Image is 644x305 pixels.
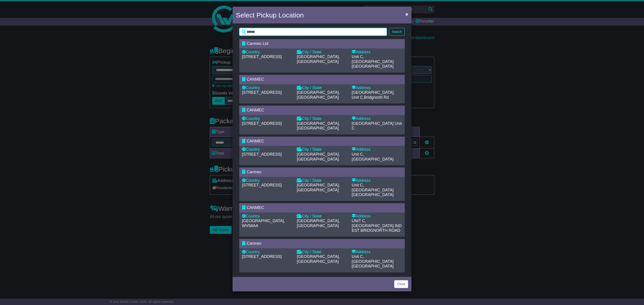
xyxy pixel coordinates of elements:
[297,121,340,131] span: [GEOGRAPHIC_DATA], [GEOGRAPHIC_DATA]
[360,228,400,233] span: BRIDGNORTH ROAD
[394,280,408,288] button: Close
[297,147,347,152] div: City / State
[352,121,394,126] span: [GEOGRAPHIC_DATA]
[352,95,389,100] span: Unit C,Bridgnorth Rd
[242,121,282,126] span: [STREET_ADDRESS]
[352,86,402,90] div: Address
[247,108,264,112] span: CANMEC
[247,41,268,46] span: Canmec Ltd
[242,250,292,255] div: Country
[242,214,292,219] div: Country
[242,254,282,259] span: [STREET_ADDRESS]
[352,214,402,219] div: Address
[297,219,340,228] span: [GEOGRAPHIC_DATA], [GEOGRAPHIC_DATA]
[247,139,264,143] span: CANMEC
[236,10,304,20] h4: Select Pickup Location
[352,90,395,95] span: [GEOGRAPHIC_DATA],
[352,50,402,55] div: Address
[389,28,405,36] button: Search
[352,178,402,183] div: Address
[297,254,340,264] span: [GEOGRAPHIC_DATA], [GEOGRAPHIC_DATA]
[297,178,347,183] div: City / State
[297,50,347,55] div: City / State
[352,192,394,197] span: [GEOGRAPHIC_DATA]
[297,250,347,255] div: City / State
[405,12,408,17] span: ×
[297,116,347,121] div: City / State
[352,219,402,233] span: UNIT C, [GEOGRAPHIC_DATA] IND EST
[352,250,402,255] div: Address
[247,241,262,246] span: Canmec
[242,116,292,121] div: Country
[242,86,292,90] div: Country
[247,170,262,174] span: Canmec
[297,214,347,219] div: City / State
[352,116,402,121] div: Address
[242,219,285,228] span: [GEOGRAPHIC_DATA], WV58AA
[352,121,402,131] span: Unit C
[352,264,394,268] span: [GEOGRAPHIC_DATA]
[242,178,292,183] div: Country
[403,10,410,19] button: Close
[247,205,264,210] span: CANMEC
[242,50,292,55] div: Country
[297,54,340,64] span: [GEOGRAPHIC_DATA], [GEOGRAPHIC_DATA]
[352,254,394,264] span: Unit C, [GEOGRAPHIC_DATA]
[297,152,340,161] span: [GEOGRAPHIC_DATA], [GEOGRAPHIC_DATA]
[352,54,394,64] span: Unit C, [GEOGRAPHIC_DATA]
[242,152,282,157] span: [STREET_ADDRESS]
[297,183,340,192] span: [GEOGRAPHIC_DATA], [GEOGRAPHIC_DATA]
[242,147,292,152] div: Country
[297,86,347,90] div: City / State
[352,64,394,69] span: [GEOGRAPHIC_DATA]
[297,90,340,100] span: [GEOGRAPHIC_DATA], [GEOGRAPHIC_DATA]
[242,183,282,187] span: [STREET_ADDRESS]
[247,77,264,81] span: CANMEC
[242,90,282,95] span: [STREET_ADDRESS]
[242,54,282,59] span: [STREET_ADDRESS]
[352,147,402,152] div: Address
[352,152,394,161] span: Unit C, [GEOGRAPHIC_DATA]
[352,183,394,192] span: Unit C, [GEOGRAPHIC_DATA]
